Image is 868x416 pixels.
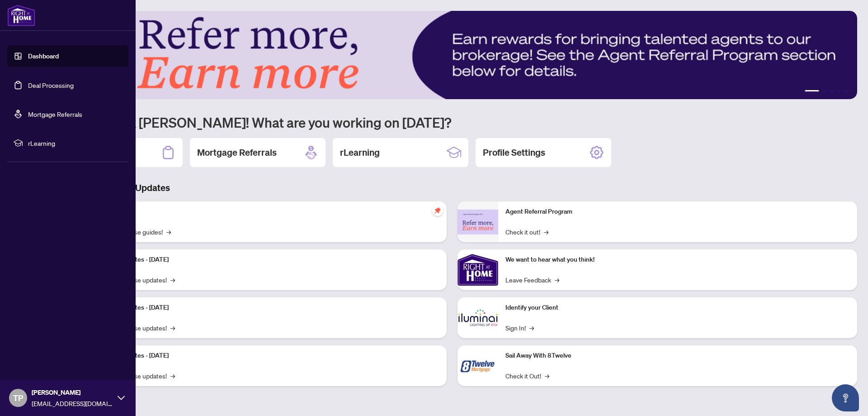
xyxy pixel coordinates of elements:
p: Identify your Client [505,303,850,313]
span: [EMAIL_ADDRESS][DOMAIN_NAME] [32,398,113,408]
a: Leave Feedback→ [505,275,559,285]
h2: Profile Settings [483,146,545,159]
p: Platform Updates - [DATE] [95,303,439,313]
img: logo [7,5,35,26]
h3: Brokerage & Industry Updates [47,182,857,194]
a: Mortgage Referrals [28,110,82,118]
span: → [555,275,559,285]
button: 1 [805,90,819,94]
a: Check it out!→ [505,227,548,237]
h2: Mortgage Referrals [197,146,277,159]
button: 5 [844,90,848,94]
img: We want to hear what you think! [458,249,498,290]
span: → [170,323,175,333]
span: → [166,227,171,237]
p: Self-Help [95,207,439,217]
span: → [545,371,549,381]
a: Sign In!→ [505,323,534,333]
span: rLearning [28,138,122,148]
p: Sail Away With 8Twelve [505,351,850,361]
span: [PERSON_NAME] [32,387,113,397]
span: → [544,227,548,237]
button: Open asap [832,384,859,411]
span: pushpin [432,205,443,216]
h1: Welcome back [PERSON_NAME]! What are you working on [DATE]? [47,114,857,131]
span: → [170,275,175,285]
button: 3 [830,90,834,94]
p: Platform Updates - [DATE] [95,255,439,265]
span: → [170,371,175,381]
span: → [529,323,534,333]
h2: rLearning [340,146,380,159]
img: Identify your Client [458,297,498,338]
a: Check it Out!→ [505,371,549,381]
button: 2 [823,90,826,94]
span: TP [13,392,23,404]
img: Sail Away With 8Twelve [458,345,498,386]
a: Dashboard [28,52,59,60]
button: 4 [837,90,841,94]
img: Slide 0 [47,11,857,99]
p: Platform Updates - [DATE] [95,351,439,361]
img: Agent Referral Program [458,210,498,234]
p: Agent Referral Program [505,207,850,217]
a: Deal Processing [28,81,74,89]
p: We want to hear what you think! [505,255,850,265]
